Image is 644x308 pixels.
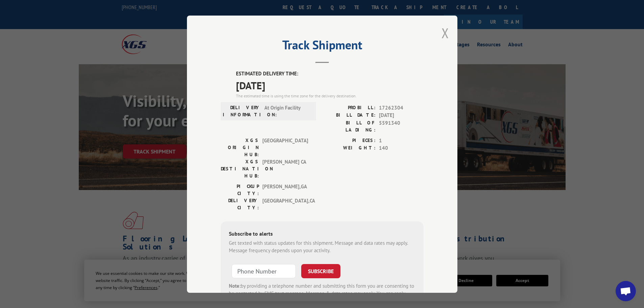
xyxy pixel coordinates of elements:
[379,119,424,133] span: 5591340
[262,158,308,179] span: [PERSON_NAME] CA
[221,158,259,179] label: XGS DESTINATION HUB:
[236,70,424,78] label: ESTIMATED DELIVERY TIME:
[322,119,376,133] label: BILL OF LADING:
[379,144,424,152] span: 140
[236,77,424,93] span: [DATE]
[221,197,259,211] label: DELIVERY CITY:
[322,144,376,152] label: WEIGHT:
[442,24,449,42] button: Close modal
[221,137,259,158] label: XGS ORIGIN HUB:
[264,104,310,118] span: At Origin Facility
[322,104,376,112] label: PROBILL:
[262,183,308,197] span: [PERSON_NAME] , GA
[229,239,415,254] div: Get texted with status updates for this shipment. Message and data rates may apply. Message frequ...
[262,137,308,158] span: [GEOGRAPHIC_DATA]
[221,183,259,197] label: PICKUP CITY:
[262,197,308,211] span: [GEOGRAPHIC_DATA] , CA
[616,281,636,301] div: Open chat
[301,264,340,278] button: SUBSCRIBE
[223,104,261,118] label: DELIVERY INFORMATION:
[229,282,241,289] strong: Note:
[379,137,424,144] span: 1
[236,93,424,99] div: The estimated time is using the time zone for the delivery destination.
[322,137,376,144] label: PIECES:
[379,112,424,119] span: [DATE]
[229,229,415,239] div: Subscribe to alerts
[229,282,415,305] div: by providing a telephone number and submitting this form you are consenting to be contacted by SM...
[221,40,424,53] h2: Track Shipment
[322,112,376,119] label: BILL DATE:
[232,264,296,278] input: Phone Number
[379,104,424,112] span: 17262304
